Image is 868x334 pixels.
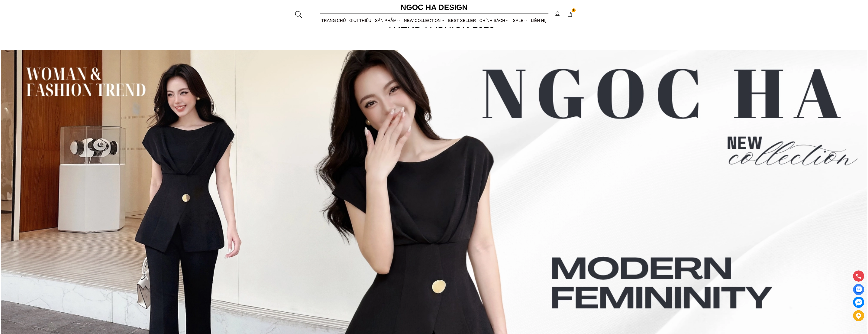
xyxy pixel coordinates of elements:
[853,297,864,308] a: messenger
[402,14,446,27] a: NEW COLLECTION
[853,284,864,295] a: Display image
[320,14,348,27] a: TRANG CHỦ
[447,14,478,27] a: BEST SELLER
[373,14,402,27] div: SẢN PHẨM
[348,14,373,27] a: GIỚI THIỆU
[511,14,529,27] a: SALE
[396,1,472,13] a: Ngoc Ha Design
[855,286,862,293] img: Display image
[478,14,511,27] div: Chính sách
[529,14,548,27] a: LIÊN HỆ
[567,11,573,17] img: img-CART-ICON-ksit0nf1
[572,8,576,12] span: 0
